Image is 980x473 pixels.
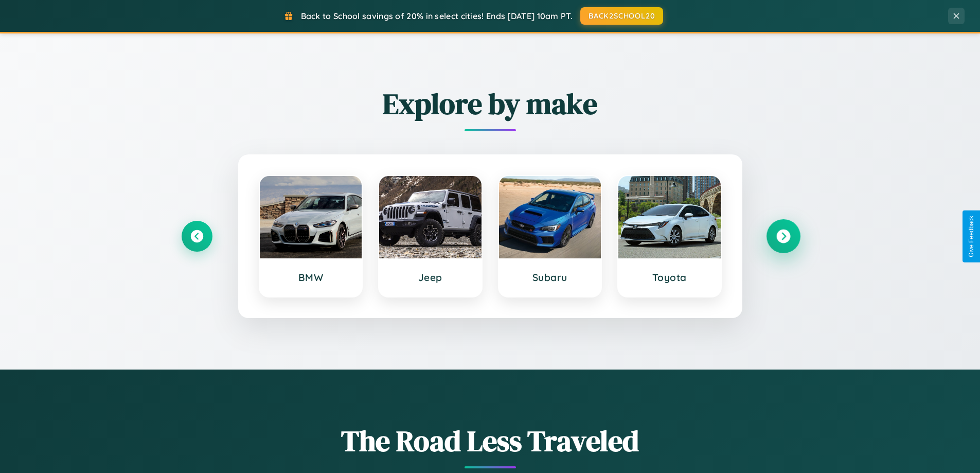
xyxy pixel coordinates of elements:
[509,271,591,284] h3: Subaru
[301,11,573,21] span: Back to School savings of 20% in select cities! Ends [DATE] 10am PT.
[968,216,975,257] div: Give Feedback
[270,271,352,284] h3: BMW
[629,271,710,284] h3: Toyota
[580,7,663,25] button: BACK2SCHOOL20
[389,271,471,284] h3: Jeep
[182,421,799,461] h1: The Road Less Traveled
[182,84,799,124] h2: Explore by make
